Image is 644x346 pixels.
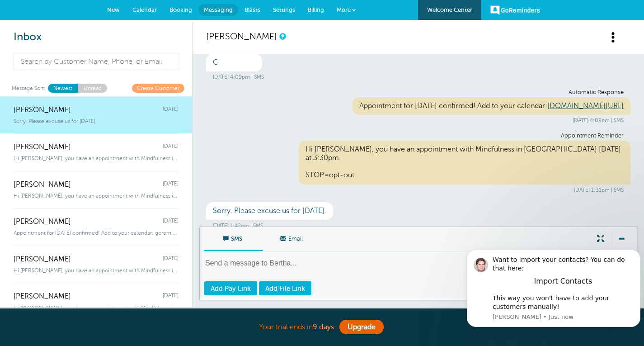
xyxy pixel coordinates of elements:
[265,285,305,292] span: Add File Link
[12,84,46,92] span: Message Sort:
[204,281,257,295] a: Add Pay Link
[273,6,295,13] span: Settings
[14,218,71,226] span: [PERSON_NAME]
[244,6,260,13] span: Blasts
[339,320,384,334] a: Upgrade
[14,255,71,264] span: [PERSON_NAME]
[206,54,262,71] div: C
[14,155,179,161] span: Hi [PERSON_NAME], you have an appointment with Mindfulness in mOTion [DATE] at 1:00p
[547,102,624,110] a: [DOMAIN_NAME][URL]
[132,6,157,13] span: Calendar
[14,193,179,199] span: Hi [PERSON_NAME], you have an appointment with Mindfulness in mOTion [DATE] at 10:
[163,218,179,226] span: [DATE]
[163,180,179,189] span: [DATE]
[14,292,71,301] span: [PERSON_NAME]
[14,143,71,152] span: [PERSON_NAME]
[48,84,78,92] a: Newest
[14,267,179,274] span: Hi [PERSON_NAME], you have an appointment with Mindfulness in mOTion [DATE] at 12:30pm
[198,4,238,16] a: Messaging
[259,281,311,295] a: Add File Link
[213,74,624,80] div: [DATE] 4:09pm | SMS
[211,227,256,249] span: SMS
[14,180,71,189] span: [PERSON_NAME]
[96,318,548,337] div: Your trial ends in .
[213,89,624,96] div: Automatic Response
[169,6,192,13] span: Booking
[270,227,315,249] span: Email
[213,133,624,139] div: Appointment Reminder
[163,255,179,264] span: [DATE]
[211,285,251,292] span: Add Pay Link
[206,31,277,42] a: [PERSON_NAME]
[313,323,334,331] a: 9 days
[353,97,630,115] div: Appointment for [DATE] confirmed! Add to your calendar:
[132,84,184,92] a: Create Customer
[337,6,351,13] span: More
[107,6,120,13] span: New
[163,143,179,152] span: [DATE]
[213,187,624,193] div: [DATE] 1:31pm | SMS
[213,117,624,123] div: [DATE] 4:09pm | SMS
[163,106,179,114] span: [DATE]
[14,230,179,236] span: Appointment for [DATE] confirmed! Add to your calendar: goreminde
[308,6,324,13] span: Billing
[78,84,107,92] a: Unread
[213,223,624,229] div: [DATE] 1:42pm | SMS
[163,292,179,301] span: [DATE]
[14,305,179,311] span: Hi [PERSON_NAME], you have an appointment with Mindfulness in mOTion [DATE] at 12
[204,6,233,13] span: Messaging
[299,141,630,185] div: Hi [PERSON_NAME], you have an appointment with Mindfulness in [GEOGRAPHIC_DATA] [DATE] at 3:30pm....
[14,118,97,124] span: Sorry. Please excuse us for [DATE].
[206,202,333,220] div: Sorry. Please excuse us for [DATE].
[14,53,179,70] input: Search by Customer Name, Phone, or Email
[14,31,179,44] h2: Inbox
[14,106,71,114] span: [PERSON_NAME]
